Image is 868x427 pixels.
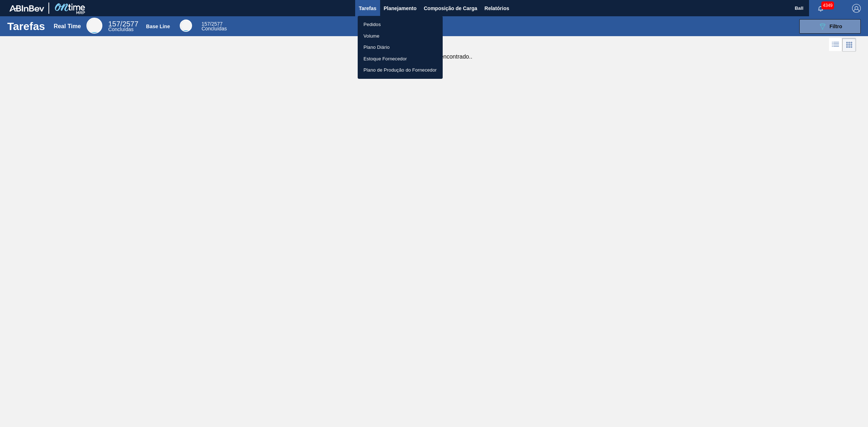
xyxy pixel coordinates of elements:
a: Plano Diário [358,42,443,53]
a: Volume [358,30,443,42]
a: Estoque Fornecedor [358,53,443,65]
a: Pedidos [358,19,443,30]
a: Plano de Produção do Fornecedor [358,64,443,76]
